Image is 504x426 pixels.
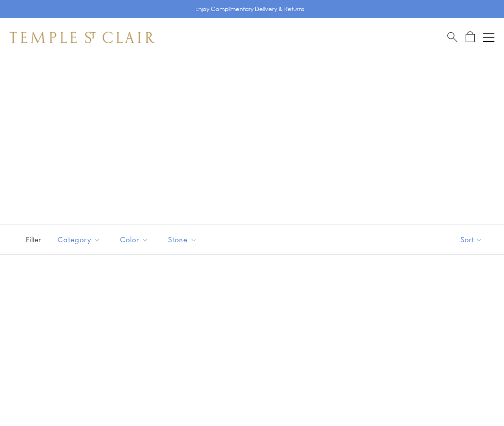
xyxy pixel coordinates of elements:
[163,234,204,246] span: Stone
[439,225,504,254] button: Show sort by
[50,229,108,250] button: Category
[195,4,304,14] p: Enjoy Complimentary Delivery & Returns
[466,31,475,43] a: Open Shopping Bag
[483,32,494,43] button: Open navigation
[447,31,457,43] a: Search
[10,32,155,43] img: Temple St. Clair
[115,234,156,246] span: Color
[113,229,156,250] button: Color
[161,229,204,250] button: Stone
[53,234,108,246] span: Category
